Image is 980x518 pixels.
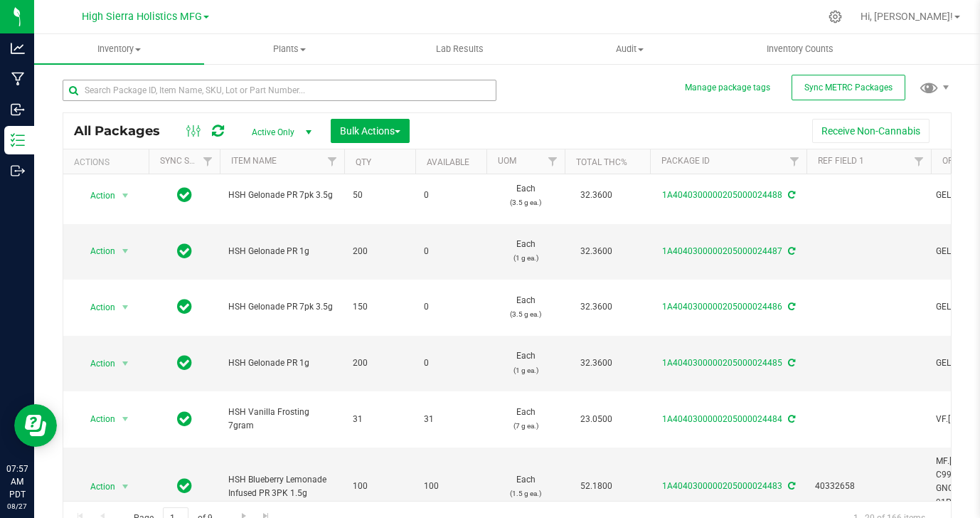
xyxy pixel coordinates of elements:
span: 31 [424,413,478,426]
span: Inventory [34,43,204,55]
a: Inventory [34,34,204,64]
span: 52.1800 [573,476,619,497]
span: Sync from Compliance System [786,481,795,491]
span: 200 [353,356,407,370]
span: select [117,477,134,497]
span: Each [495,182,556,209]
a: Item Name [231,156,277,166]
a: Filter [541,149,565,174]
inline-svg: Analytics [11,41,25,55]
span: HSH Blueberry Lemonade Infused PR 3PK 1.5g [228,473,336,500]
span: Each [495,349,556,376]
span: Inventory Counts [747,43,853,55]
span: Audit [545,43,714,55]
a: Package ID [661,156,710,166]
p: (3.5 g ea.) [495,307,556,321]
a: Sync Status [160,156,215,166]
p: 08/27 [6,501,28,512]
span: Action [78,241,116,261]
span: Action [78,297,116,317]
span: select [117,297,134,317]
span: Lab Results [417,43,503,55]
a: Plants [204,34,374,64]
span: 50 [353,189,407,202]
span: 200 [353,245,407,258]
iframe: Resource center [14,404,57,447]
span: All Packages [74,123,174,139]
span: Sync from Compliance System [786,190,795,200]
span: HSH Vanilla Frosting 7gram [228,406,336,433]
span: 0 [424,245,478,258]
button: Receive Non-Cannabis [812,119,930,143]
a: 1A4040300000205000024488 [662,190,782,200]
button: Bulk Actions [331,119,410,143]
span: Sync METRC Packages [804,83,893,92]
span: 40332658 [815,480,922,493]
span: Action [78,354,116,374]
span: HSH Gelonade PR 7pk 3.5g [228,189,336,202]
input: Search Package ID, Item Name, SKU, Lot or Part Number... [63,80,496,101]
a: Audit [545,34,715,64]
span: Hi, [PERSON_NAME]! [861,11,953,22]
span: 0 [424,189,478,202]
span: Sync from Compliance System [786,358,795,368]
span: Each [495,294,556,321]
p: (1 g ea.) [495,364,556,377]
div: Manage settings [826,10,844,23]
span: 0 [424,300,478,314]
a: Available [427,157,469,167]
span: In Sync [177,241,192,261]
a: Qty [356,157,371,167]
span: 23.0500 [573,409,619,430]
a: Filter [907,149,931,174]
span: In Sync [177,476,192,496]
a: 1A4040300000205000024486 [662,302,782,312]
inline-svg: Manufacturing [11,72,25,86]
a: 1A4040300000205000024483 [662,481,782,491]
span: Sync from Compliance System [786,302,795,312]
span: High Sierra Holistics MFG [82,11,202,23]
span: Plants [205,43,373,55]
span: In Sync [177,185,192,205]
span: Each [495,406,556,433]
span: Sync from Compliance System [786,246,795,256]
span: 0 [424,356,478,370]
a: Ref Field 1 [818,156,864,166]
inline-svg: Inventory [11,133,25,147]
span: select [117,241,134,261]
a: Filter [321,149,344,174]
button: Manage package tags [685,82,770,94]
inline-svg: Outbound [11,164,25,178]
a: 1A4040300000205000024487 [662,246,782,256]
p: (1 g ea.) [495,251,556,265]
span: 100 [424,480,478,493]
p: 07:57 AM PDT [6,462,28,501]
span: In Sync [177,409,192,429]
span: 32.3600 [573,185,619,206]
span: Action [78,477,116,497]
p: (1.5 g ea.) [495,487,556,500]
span: In Sync [177,353,192,373]
span: Bulk Actions [340,125,400,137]
p: (7 g ea.) [495,419,556,433]
a: Filter [196,149,220,174]
a: 1A4040300000205000024485 [662,358,782,368]
a: Inventory Counts [715,34,885,64]
a: Lab Results [375,34,545,64]
span: 32.3600 [573,241,619,262]
inline-svg: Inbound [11,102,25,117]
a: UOM [498,156,516,166]
span: 150 [353,300,407,314]
a: Total THC% [576,157,627,167]
span: 100 [353,480,407,493]
span: Action [78,186,116,206]
a: Filter [783,149,806,174]
span: 32.3600 [573,297,619,317]
span: Action [78,409,116,429]
span: HSH Gelonade PR 1g [228,356,336,370]
span: 32.3600 [573,353,619,374]
span: Sync from Compliance System [786,414,795,424]
span: HSH Gelonade PR 1g [228,245,336,258]
span: select [117,409,134,429]
span: select [117,186,134,206]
